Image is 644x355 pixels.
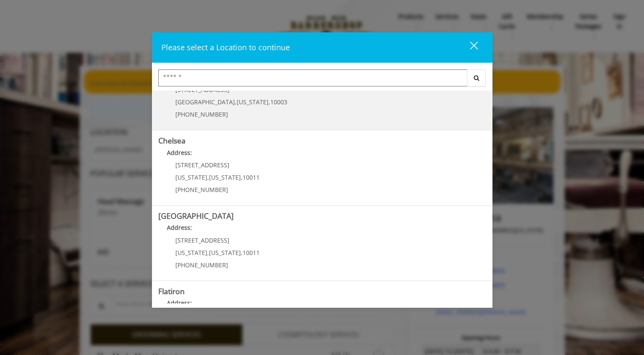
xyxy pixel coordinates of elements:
span: , [269,98,270,106]
span: , [241,173,243,181]
span: [US_STATE] [237,98,269,106]
span: Please select a Location to continue [161,42,290,52]
div: close dialog [460,41,477,54]
span: [US_STATE] [209,173,241,181]
b: Chelsea [158,135,186,146]
b: Address: [167,223,192,232]
b: [GEOGRAPHIC_DATA] [158,211,234,221]
span: [US_STATE] [209,249,241,257]
span: , [235,98,237,106]
span: [US_STATE] [175,249,207,257]
b: Flatiron [158,286,185,296]
b: Address: [167,299,192,307]
input: Search Center [158,69,467,86]
span: [PHONE_NUMBER] [175,110,228,118]
span: 10003 [270,98,287,106]
i: Search button [472,75,481,81]
span: [PHONE_NUMBER] [175,186,228,194]
span: [STREET_ADDRESS] [175,236,229,244]
span: [US_STATE] [175,173,207,181]
span: 10011 [243,249,260,257]
button: close dialog [454,39,483,56]
span: [STREET_ADDRESS] [175,161,229,169]
b: Address: [167,149,192,157]
span: , [207,249,209,257]
span: , [207,173,209,181]
div: Center Select [158,69,486,91]
span: , [241,249,243,257]
span: [PHONE_NUMBER] [175,261,228,269]
span: 10011 [243,173,260,181]
span: [GEOGRAPHIC_DATA] [175,98,235,106]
